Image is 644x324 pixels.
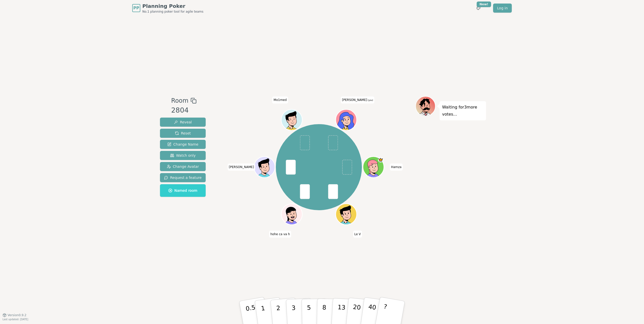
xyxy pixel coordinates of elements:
span: No.1 planning poker tool for agile teams [142,10,203,14]
span: (you) [367,99,373,102]
span: Version 0.9.2 [8,313,26,317]
span: Named room [168,188,197,193]
button: Reveal [160,118,206,127]
button: New! [474,4,483,13]
button: Version0.9.2 [3,313,26,317]
span: Planning Poker [142,3,203,10]
button: Named room [160,184,206,197]
span: Hamza is the host [378,157,383,163]
span: Room [171,96,188,105]
button: Request a feature [160,173,206,182]
span: Click to change your name [228,164,255,171]
button: Change Name [160,140,206,149]
span: Click to change your name [353,231,362,238]
button: Change Avatar [160,162,206,171]
span: Click to change your name [341,97,374,104]
span: PP [133,5,139,11]
div: 2804 [171,105,196,116]
span: Click to change your name [272,97,288,104]
a: Log in [493,4,512,13]
span: Reset [175,131,191,136]
span: Last updated: [DATE] [3,318,28,321]
button: Reset [160,129,206,138]
p: Waiting for 3 more votes... [442,104,484,118]
span: Change Name [167,142,198,147]
div: New! [477,2,491,7]
button: Watch only [160,151,206,160]
span: Change Avatar [167,164,199,169]
span: Reveal [174,120,192,125]
span: Click to change your name [269,231,291,238]
span: Request a feature [164,175,202,180]
a: PPPlanning PokerNo.1 planning poker tool for agile teams [132,3,203,14]
span: Click to change your name [390,164,403,171]
button: Click to change your avatar [336,110,356,130]
span: Watch only [170,153,196,158]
